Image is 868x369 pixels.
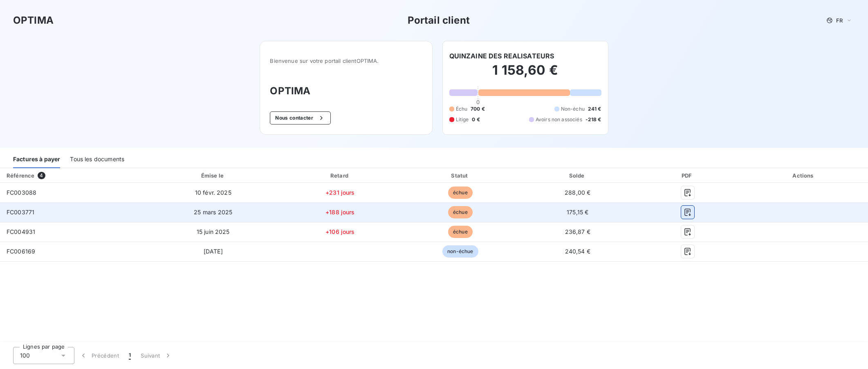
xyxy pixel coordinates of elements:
[585,116,601,123] span: -218 €
[13,151,60,168] div: Factures à payer
[270,111,330,124] button: Nous contacter
[197,228,230,235] span: 15 juin 2025
[456,116,469,123] span: Litige
[536,116,582,123] span: Avoirs non associés
[442,245,478,258] span: non-échue
[74,347,124,364] button: Précédent
[20,351,30,360] span: 100
[325,228,355,235] span: +106 jours
[471,105,485,113] span: 700 €
[7,228,35,235] span: FC004931
[325,189,355,196] span: +231 jours
[7,172,34,179] div: Référence
[281,171,399,180] div: Retard
[448,187,473,199] span: échue
[7,209,34,216] span: FC003771
[567,209,588,216] span: 175,15 €
[38,172,45,179] span: 4
[129,351,131,360] span: 1
[124,347,136,364] button: 1
[472,116,480,123] span: 0 €
[7,248,35,255] span: FC006169
[561,105,585,113] span: Non-échu
[136,347,177,364] button: Suivant
[195,189,231,196] span: 10 févr. 2025
[325,209,355,216] span: +188 jours
[70,151,124,168] div: Tous les documents
[449,62,601,87] h2: 1 158,60 €
[148,171,278,180] div: Émise le
[448,226,473,238] span: échue
[836,17,843,24] span: FR
[456,105,468,113] span: Échu
[403,171,518,180] div: Statut
[13,13,54,28] h3: OPTIMA
[521,171,634,180] div: Solde
[194,209,232,216] span: 25 mars 2025
[449,51,554,61] h6: QUINZAINE DES REALISATEURS
[204,248,223,255] span: [DATE]
[476,99,480,105] span: 0
[565,228,590,235] span: 236,87 €
[7,189,36,196] span: FC003088
[741,171,866,180] div: Actions
[448,206,473,218] span: échue
[270,84,422,98] h3: OPTIMA
[637,171,738,180] div: PDF
[408,13,470,28] h3: Portail client
[565,248,590,255] span: 240,54 €
[588,105,601,113] span: 241 €
[565,189,590,196] span: 288,00 €
[270,58,422,64] span: Bienvenue sur votre portail client OPTIMA .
